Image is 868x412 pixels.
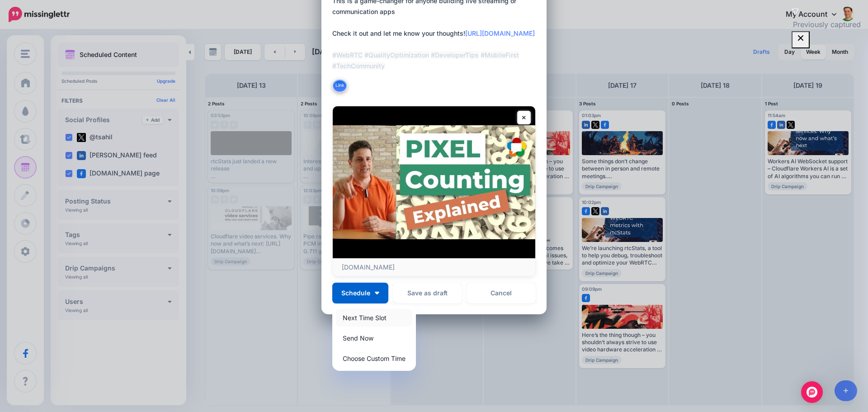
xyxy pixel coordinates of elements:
[801,381,823,403] div: Open Intercom Messenger
[393,283,462,303] button: Save as draft
[336,329,412,347] a: Send Now
[336,309,412,327] a: Next Time Slot
[467,283,536,303] a: Cancel
[342,263,526,271] p: [DOMAIN_NAME]
[336,350,412,367] a: Choose Custom Time
[375,292,379,294] img: arrow-down-white.png
[332,283,388,303] button: Schedule
[341,290,370,296] span: Schedule
[332,79,347,92] button: Link
[332,305,416,371] div: Schedule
